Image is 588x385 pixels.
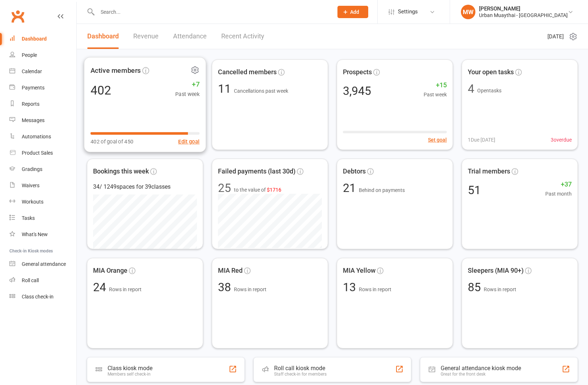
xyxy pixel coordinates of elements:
div: Roll call kiosk mode [274,365,327,372]
span: 38 [218,280,234,294]
div: General attendance kiosk mode [441,365,521,372]
span: 1 Due [DATE] [468,136,495,144]
span: Cancellations past week [234,88,288,94]
a: Product Sales [9,145,76,161]
a: Dashboard [87,24,119,49]
div: Waivers [22,183,39,188]
span: Trial members [468,166,510,177]
div: Class kiosk mode [108,365,152,372]
span: Debtors [343,166,366,177]
div: Staff check-in for members [274,372,327,377]
a: Recent Activity [221,24,264,49]
a: Class kiosk mode [9,289,76,305]
div: Automations [22,134,51,139]
div: Tasks [22,215,35,221]
a: Messages [9,112,76,129]
span: 24 [93,280,109,294]
span: Past week [175,90,199,99]
span: Active members [91,65,141,76]
span: Rows in report [109,286,142,292]
input: Search... [95,7,328,17]
span: to the value of [234,186,281,194]
a: What's New [9,226,76,243]
span: [DATE] [547,32,564,41]
a: Waivers [9,177,76,194]
div: 4 [468,83,474,95]
div: Reports [22,101,39,107]
a: Payments [9,80,76,96]
button: Set goal [428,136,447,144]
a: Attendance [173,24,207,49]
span: Rows in report [484,286,516,292]
span: Bookings this week [93,166,149,177]
div: Gradings [22,166,42,172]
div: Urban Muaythai - [GEOGRAPHIC_DATA] [479,12,568,18]
div: General attendance [22,261,66,267]
div: Payments [22,85,45,91]
span: 85 [468,280,484,294]
span: Prospects [343,67,372,78]
span: Behind on payments [359,187,405,193]
span: Settings [398,4,418,20]
span: +37 [545,179,572,190]
div: What's New [22,231,48,237]
span: Your open tasks [468,67,514,78]
span: 402 of goal of 450 [91,137,134,146]
span: Add [350,9,359,15]
a: Dashboard [9,31,76,47]
div: Class check-in [22,294,54,300]
a: Gradings [9,161,76,177]
span: 13 [343,280,359,294]
a: Tasks [9,210,76,226]
div: MW [461,5,475,19]
div: Roll call [22,277,39,283]
div: [PERSON_NAME] [479,5,568,12]
span: Open tasks [477,88,501,93]
span: Rows in report [359,286,391,292]
a: Calendar [9,63,76,80]
span: Cancelled members [218,67,277,78]
button: Edit goal [178,137,199,146]
span: 11 [218,82,234,96]
span: +15 [424,80,447,91]
a: People [9,47,76,63]
span: +7 [175,79,199,90]
button: Add [337,6,368,18]
div: 34 / 1249 spaces for 39 classes [93,182,197,192]
div: 25 [218,182,231,194]
a: Workouts [9,194,76,210]
div: Workouts [22,199,43,205]
span: Failed payments (last 30d) [218,166,295,177]
div: Messages [22,117,45,123]
span: $1716 [267,187,281,193]
span: Past month [545,190,572,198]
a: Automations [9,129,76,145]
span: MIA Yellow [343,265,375,276]
div: 402 [91,84,111,96]
a: Roll call [9,272,76,289]
span: Past week [424,91,447,99]
div: Calendar [22,68,42,74]
div: Great for the front desk [441,372,521,377]
span: Sleepers (MIA 90+) [468,265,524,276]
a: Reports [9,96,76,112]
span: MIA Orange [93,265,127,276]
div: Members self check-in [108,372,152,377]
div: Product Sales [22,150,53,156]
a: Clubworx [9,7,27,25]
span: Rows in report [234,286,266,292]
div: Dashboard [22,36,47,42]
div: 3,945 [343,85,371,97]
span: 21 [343,181,359,195]
div: People [22,52,37,58]
span: MIA Red [218,265,243,276]
a: General attendance kiosk mode [9,256,76,272]
div: 51 [468,184,481,196]
a: Revenue [133,24,159,49]
span: 3 overdue [551,136,572,144]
